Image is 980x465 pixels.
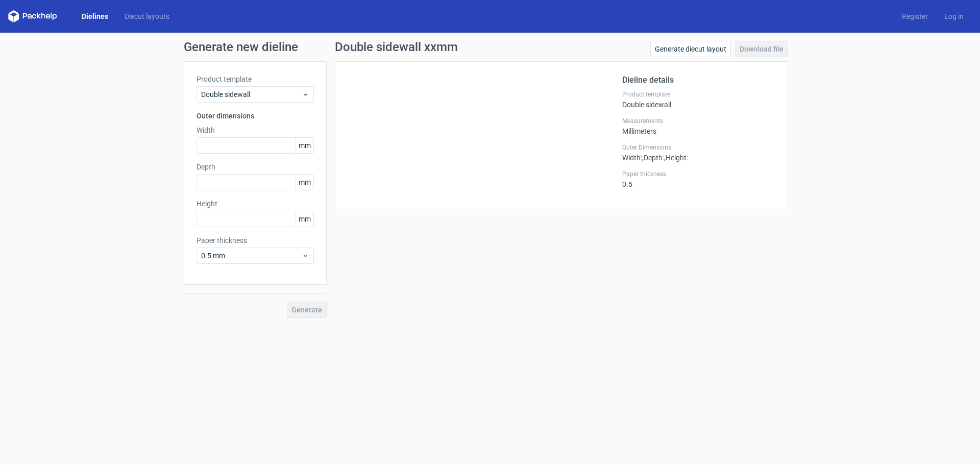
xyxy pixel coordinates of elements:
[642,154,664,162] span: , Depth :
[296,138,313,153] span: mm
[296,211,313,227] span: mm
[201,89,302,100] span: Double sidewall
[622,117,775,135] div: Millimeters
[894,11,936,21] a: Register
[116,11,178,21] a: Diecut layouts
[197,125,314,135] label: Width
[650,41,731,57] a: Generate diecut layout
[622,154,642,162] span: Width :
[197,74,314,84] label: Product template
[664,154,688,162] span: , Height :
[936,11,972,21] a: Log in
[622,90,775,99] label: Product template
[197,199,314,209] label: Height
[622,90,775,109] div: Double sidewall
[201,251,302,261] span: 0.5 mm
[335,41,458,53] h1: Double sidewall xxmm
[622,74,775,86] h2: Dieline details
[197,235,314,246] label: Paper thickness
[622,143,775,152] label: Outer Dimensions
[622,170,775,178] label: Paper thickness
[296,175,313,190] span: mm
[73,11,116,21] a: Dielines
[197,111,314,121] h3: Outer dimensions
[197,162,314,172] label: Depth
[622,170,775,188] div: 0.5
[184,41,796,53] h1: Generate new dieline
[622,117,775,125] label: Measurements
